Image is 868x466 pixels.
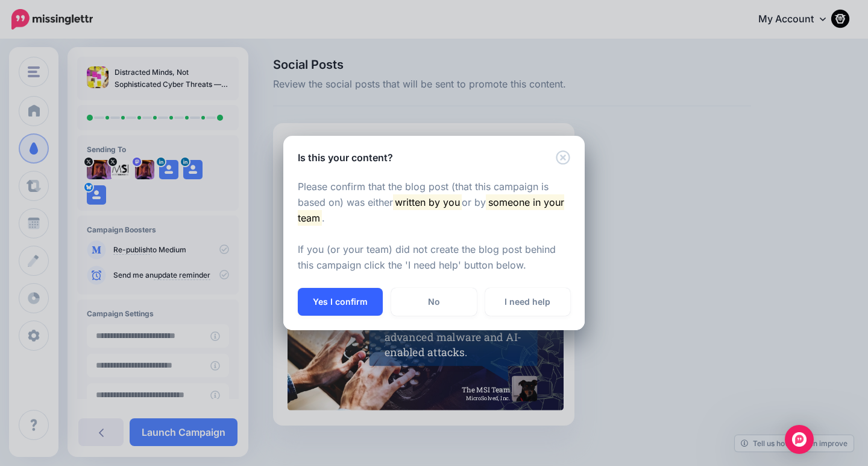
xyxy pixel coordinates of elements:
[298,288,383,316] button: Yes I confirm
[785,425,814,454] div: Open Intercom Messenger
[298,179,570,273] p: Please confirm that the blog post (that this campaign is based on) was either or by . If you (or ...
[298,150,393,165] h5: Is this your content?
[298,194,564,226] mark: someone in your team
[485,288,570,316] a: I need help
[393,194,462,210] mark: written by you
[391,288,476,316] a: No
[556,150,570,165] button: Close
